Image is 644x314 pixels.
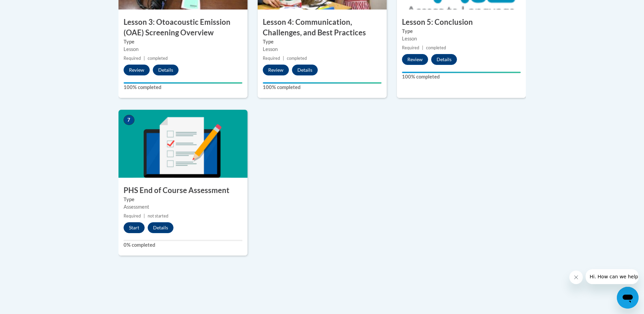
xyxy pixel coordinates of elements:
button: Review [124,65,150,75]
h3: Lesson 4: Communication, Challenges, and Best Practices [258,17,387,38]
span: | [422,45,423,50]
span: not started [148,213,168,219]
span: Hi. How can we help? [4,5,55,10]
span: 7 [124,115,134,125]
label: Type [263,38,382,46]
span: | [144,56,145,61]
span: completed [426,45,446,50]
div: Your progress [263,82,382,84]
span: Required [124,213,141,219]
span: Required [263,56,280,61]
span: | [144,213,145,219]
span: Required [124,56,141,61]
span: completed [148,56,168,61]
label: 100% completed [402,73,521,81]
h3: Lesson 3: Otoacoustic Emission (OAE) Screening Overview [118,17,247,38]
label: 100% completed [263,84,382,91]
h3: Lesson 5: Conclusion [397,17,526,28]
button: Details [292,65,318,75]
label: Type [124,196,242,203]
div: Your progress [124,82,242,84]
button: Start [124,222,145,233]
label: Type [402,28,521,35]
iframe: Close message [569,271,583,284]
button: Details [431,54,457,65]
div: Assessment [124,203,242,211]
span: | [283,56,284,61]
iframe: Message from company [586,269,639,284]
div: Lesson [124,46,242,53]
label: 0% completed [124,241,242,249]
span: completed [287,56,307,61]
button: Review [263,65,289,75]
h3: PHS End of Course Assessment [118,185,247,196]
button: Review [402,54,428,65]
iframe: Button to launch messaging window [617,287,639,309]
img: Course Image [118,110,247,178]
div: Lesson [402,35,521,42]
div: Your progress [402,72,521,73]
label: 100% completed [124,84,242,91]
div: Lesson [263,46,382,53]
span: Required [402,45,419,50]
button: Details [148,222,173,233]
button: Details [153,65,179,75]
label: Type [124,38,242,46]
